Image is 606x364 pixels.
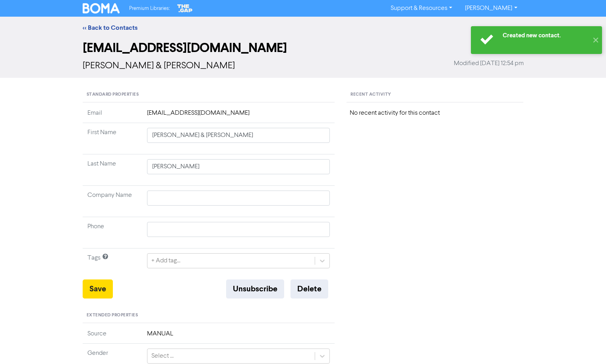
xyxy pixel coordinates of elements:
td: Last Name [83,154,142,186]
img: The Gap [176,3,194,13]
td: Email [83,108,142,123]
span: Modified [DATE] 12:54 pm [454,59,524,68]
div: Extended Properties [83,308,335,323]
div: Standard Properties [83,87,335,102]
iframe: Chat Widget [566,326,606,364]
div: Recent Activity [347,87,523,102]
button: Unsubscribe [226,279,284,299]
button: Save [83,279,113,299]
div: No recent activity for this contact [350,108,520,118]
h2: [EMAIL_ADDRESS][DOMAIN_NAME] [83,40,524,56]
td: Company Name [83,186,142,217]
div: + Add tag... [151,256,180,266]
span: Premium Libraries: [129,6,170,11]
td: Source [83,329,142,344]
td: [EMAIL_ADDRESS][DOMAIN_NAME] [142,108,335,123]
span: [PERSON_NAME] & [PERSON_NAME] [83,61,235,71]
div: Created new contact. [503,31,588,40]
td: First Name [83,123,142,154]
button: Delete [290,279,328,299]
td: Phone [83,217,142,248]
img: BOMA Logo [83,3,120,13]
a: Support & Resources [384,2,459,15]
a: << Back to Contacts [83,24,137,32]
a: [PERSON_NAME] [459,2,523,15]
div: Select ... [151,351,174,361]
td: MANUAL [142,329,335,344]
td: Tags [83,248,142,280]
